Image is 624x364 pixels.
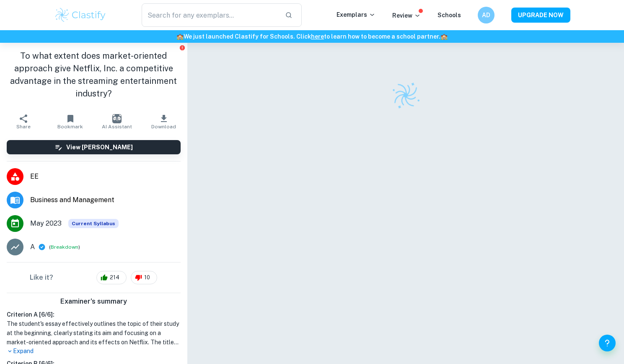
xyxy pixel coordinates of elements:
button: UPGRADE NOW [511,8,570,23]
span: ( ) [49,243,80,251]
span: AI Assistant [102,124,132,130]
h1: The student's essay effectively outlines the topic of their study at the beginning, clearly stati... [7,319,181,347]
div: This exemplar is based on the current syllabus. Feel free to refer to it for inspiration/ideas wh... [68,219,119,228]
button: Bookmark [47,110,94,133]
img: Clastify logo [387,76,424,114]
h1: To what extent does market-oriented approach give Netflix, Inc. a competitive advantage in the st... [7,49,181,100]
p: Review [392,11,421,20]
input: Search for any exemplars... [142,3,279,27]
span: Current Syllabus [68,219,119,228]
button: AD [478,7,495,23]
button: Breakdown [51,243,78,251]
h6: Criterion A [ 6 / 6 ]: [7,310,181,319]
p: Exemplars [337,10,375,19]
span: 🏫 [176,33,184,40]
span: 10 [140,273,155,282]
span: Bookmark [57,124,83,130]
img: Clastify logo [54,7,107,23]
h6: AD [481,10,491,20]
button: Help and Feedback [599,335,616,351]
button: View [PERSON_NAME] [7,140,181,154]
button: Download [140,110,187,133]
button: AI Assistant [93,110,140,133]
p: A [30,242,35,252]
span: 🏫 [440,33,448,40]
h6: Like it? [30,273,53,283]
h6: View [PERSON_NAME] [66,143,133,152]
div: 214 [96,271,127,284]
img: AI Assistant [112,114,122,123]
span: Business and Management [30,195,181,205]
span: 214 [105,273,124,282]
div: 10 [131,271,157,284]
a: here [311,33,324,40]
h6: We just launched Clastify for Schools. Click to learn how to become a school partner. [2,32,622,41]
span: Share [16,124,31,130]
p: Expand [7,347,181,356]
span: EE [30,172,181,182]
span: Download [151,124,176,130]
h6: Examiner's summary [3,296,184,307]
a: Schools [438,12,461,18]
span: May 2023 [30,218,62,229]
button: Report issue [179,44,186,51]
